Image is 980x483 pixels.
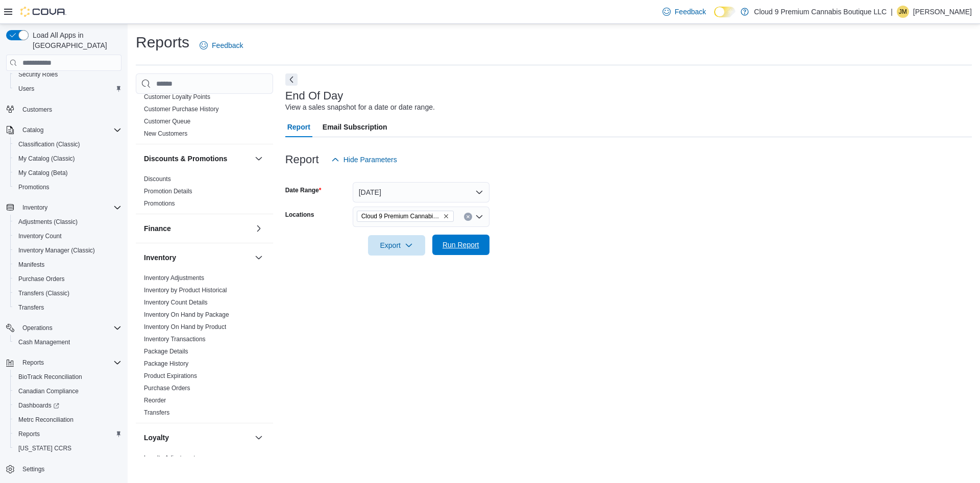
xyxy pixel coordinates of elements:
button: [US_STATE] CCRS [10,441,126,455]
button: Catalog [18,124,47,136]
a: Promotion Details [144,188,192,195]
p: | [891,6,893,18]
button: Hide Parameters [327,149,401,170]
span: JM [899,6,907,18]
a: My Catalog (Beta) [14,167,72,179]
button: Users [10,82,126,96]
span: Cloud 9 Premium Cannabis Boutique LLC [361,211,441,221]
span: Reports [18,357,121,369]
span: Customer Purchase History [144,105,219,113]
button: Catalog [2,123,126,137]
button: Manifests [10,258,126,272]
button: Inventory Count [10,229,126,243]
a: Reorder [144,397,166,404]
span: Transfers [14,301,121,314]
a: Inventory Count Details [144,299,208,306]
span: Loyalty Adjustments [144,454,199,462]
button: Transfers (Classic) [10,286,126,300]
a: Feedback [195,35,247,56]
button: Next [285,73,298,86]
span: Manifests [18,261,44,269]
span: My Catalog (Beta) [18,169,68,177]
span: Dashboards [18,401,59,410]
span: Promotions [14,181,121,193]
span: Inventory by Product Historical [144,286,227,294]
span: Inventory On Hand by Package [144,311,229,319]
span: Adjustments (Classic) [18,218,78,226]
span: Inventory Count Details [144,298,208,307]
span: Inventory Transactions [144,335,206,343]
span: Promotions [18,183,50,191]
span: Reports [22,359,44,367]
span: Reports [18,430,40,438]
span: Catalog [22,126,43,134]
button: Discounts & Promotions [253,152,265,165]
span: Canadian Compliance [14,385,121,397]
button: My Catalog (Beta) [10,166,126,180]
span: Feedback [212,40,243,50]
button: Promotions [10,180,126,194]
span: Inventory Adjustments [144,274,204,282]
span: Inventory On Hand by Product [144,323,226,331]
button: Metrc Reconciliation [10,413,126,427]
span: Customer Loyalty Points [144,93,210,101]
span: Promotions [144,199,175,208]
a: My Catalog (Classic) [14,152,79,165]
a: Adjustments (Classic) [14,216,82,228]
a: Customer Queue [144,118,190,125]
button: Security Roles [10,67,126,82]
a: Reports [14,428,44,440]
span: Discounts [144,175,171,183]
button: Remove Cloud 9 Premium Cannabis Boutique LLC from selection in this group [443,213,449,219]
button: Cash Management [10,335,126,349]
div: Loyalty [136,452,273,480]
a: Discounts [144,175,171,183]
a: Customers [18,104,56,116]
a: Purchase Orders [14,273,69,285]
button: Clear input [464,213,472,221]
a: Inventory Count [14,230,66,242]
button: Transfers [10,300,126,315]
button: Reports [18,357,48,369]
span: Inventory Manager (Classic) [18,246,95,255]
a: Feedback [658,2,710,22]
a: Dashboards [14,399,63,412]
button: Purchase Orders [10,272,126,286]
a: Classification (Classic) [14,138,84,150]
button: Run Report [432,235,489,255]
img: Cova [20,7,66,17]
a: Product Expirations [144,372,197,379]
span: Adjustments (Classic) [14,216,121,228]
span: Operations [18,322,121,334]
span: Package Details [144,347,188,355]
span: Transfers [144,409,169,417]
button: Inventory [2,200,126,215]
span: Washington CCRS [14,442,121,454]
button: Classification (Classic) [10,137,126,151]
h3: Loyalty [144,433,169,443]
button: Open list of options [475,213,483,221]
div: Discounts & Promotions [136,173,273,214]
a: Cash Management [14,336,74,348]
label: Locations [285,211,314,219]
button: Canadian Compliance [10,384,126,398]
a: Customer Loyalty Points [144,93,210,100]
h3: Finance [144,223,171,234]
a: Canadian Compliance [14,385,83,397]
div: Inventory [136,272,273,423]
a: Promotions [14,181,54,193]
span: Report [287,117,310,137]
span: Metrc Reconciliation [18,416,73,424]
div: Customer [136,79,273,144]
div: View a sales snapshot for a date or date range. [285,102,435,113]
span: Canadian Compliance [18,387,79,395]
span: Transfers (Classic) [18,289,69,297]
a: Inventory Transactions [144,336,206,343]
span: Security Roles [14,68,121,81]
span: Settings [18,463,121,475]
span: Inventory [18,201,121,214]
button: Reports [2,355,126,370]
span: Export [374,235,419,256]
span: My Catalog (Beta) [14,167,121,179]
